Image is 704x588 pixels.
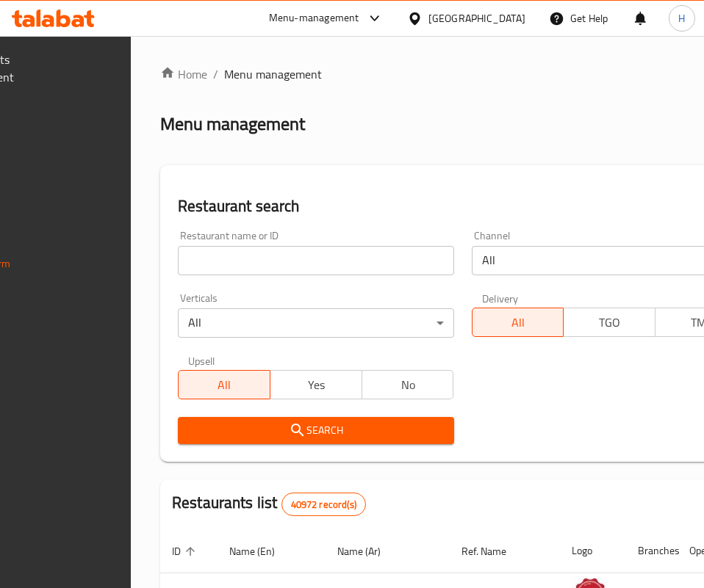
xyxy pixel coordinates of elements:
span: All [478,312,558,333]
button: Search [178,417,454,444]
h2: Restaurants list [172,492,366,516]
span: All [184,374,265,396]
button: Yes [270,370,362,399]
a: Home [160,65,207,83]
button: All [472,308,564,337]
input: Search for restaurant name or ID.. [178,246,454,275]
div: All [178,308,454,338]
span: Menu management [224,65,322,83]
span: Name (En) [229,542,294,560]
span: Yes [276,374,356,396]
th: Logo [560,529,626,573]
span: Name (Ar) [337,542,400,560]
button: TGO [563,308,655,337]
button: No [362,370,454,399]
h2: Menu management [160,112,305,136]
li: / [213,65,218,83]
th: Branches [626,529,678,573]
span: H [678,10,685,26]
span: Search [190,421,442,440]
span: ID [172,542,200,560]
span: Ref. Name [461,542,525,560]
span: 40972 record(s) [282,498,365,512]
label: Delivery [482,293,519,303]
span: TGO [570,312,650,333]
div: [GEOGRAPHIC_DATA] [428,10,525,26]
div: Total records count [281,493,366,516]
div: Menu-management [269,10,359,27]
button: All [178,370,270,399]
span: No [368,374,448,396]
label: Upsell [188,355,215,366]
